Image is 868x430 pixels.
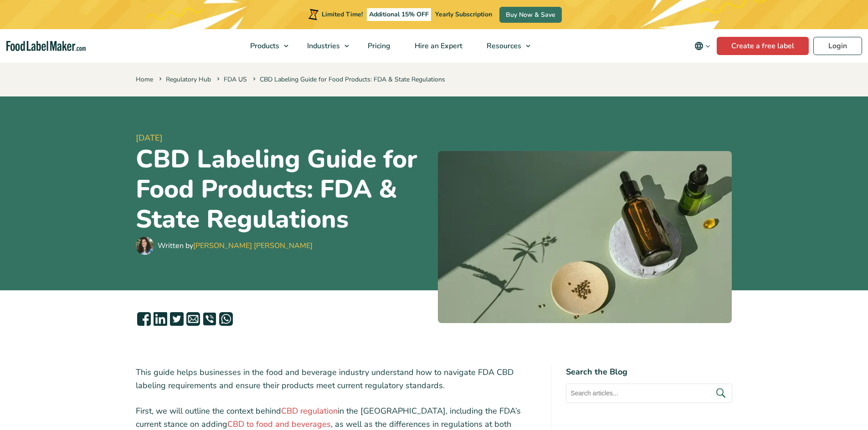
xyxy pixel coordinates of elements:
span: [DATE] [136,132,431,144]
a: Pricing [356,29,401,63]
span: Industries [304,41,341,51]
a: Food Label Maker homepage [6,41,86,51]
input: Search articles... [566,384,732,403]
a: Regulatory Hub [166,75,211,84]
a: Home [136,75,153,84]
h1: CBD Labeling Guide for Food Products: FDA & State Regulations [136,144,431,234]
a: Buy Now & Save [499,7,562,23]
h4: Search the Blog [566,366,732,378]
img: Maria Abi Hanna - Food Label Maker [136,237,154,255]
span: CBD Labeling Guide for Food Products: FDA & State Regulations [251,75,445,84]
span: Yearly Subscription [435,10,492,19]
span: Pricing [365,41,391,51]
a: Create a free label [717,37,809,55]
a: [PERSON_NAME] [PERSON_NAME] [193,241,313,251]
span: Products [247,41,280,51]
a: CBD regulation [281,405,338,416]
span: Resources [484,41,522,51]
a: Industries [295,29,354,63]
a: Login [813,37,862,55]
button: Change language [688,37,717,55]
span: Limited Time! [322,10,363,19]
div: Written by [158,240,313,251]
span: Hire an Expert [412,41,463,51]
a: Resources [475,29,535,63]
a: Hire an Expert [403,29,473,63]
a: FDA US [224,75,247,84]
a: Products [238,29,293,63]
span: Additional 15% OFF [367,8,431,21]
a: CBD to food and beverages [227,419,331,430]
p: This guide helps businesses in the food and beverage industry understand how to navigate FDA CBD ... [136,366,537,392]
